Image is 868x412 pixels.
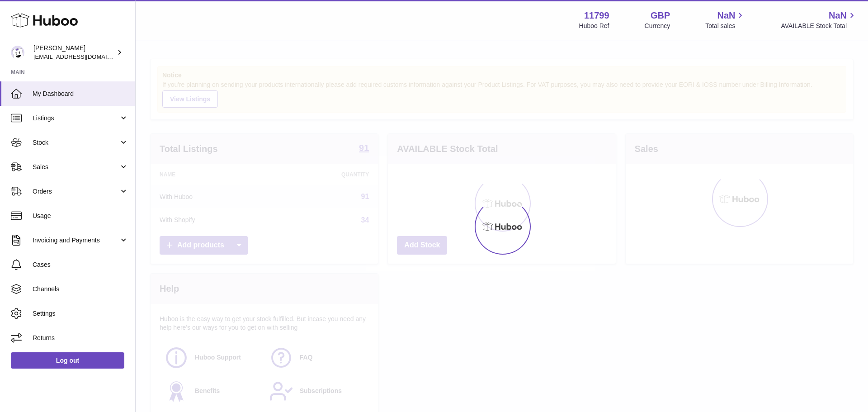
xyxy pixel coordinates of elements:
[33,260,128,269] span: Cases
[33,163,119,171] span: Sales
[717,9,735,22] span: NaN
[11,46,24,59] img: internalAdmin-11799@internal.huboo.com
[645,22,670,30] div: Currency
[579,22,609,30] div: Huboo Ref
[33,187,119,196] span: Orders
[33,309,128,318] span: Settings
[829,9,847,22] span: NaN
[33,236,119,245] span: Invoicing and Payments
[705,22,745,30] span: Total sales
[705,9,745,30] a: NaN Total sales
[584,9,609,22] strong: 11799
[33,53,133,60] span: [EMAIL_ADDRESS][DOMAIN_NAME]
[33,138,119,147] span: Stock
[33,212,128,220] span: Usage
[33,285,128,294] span: Channels
[781,22,857,30] span: AVAILABLE Stock Total
[11,352,124,369] a: Log out
[33,90,128,98] span: My Dashboard
[781,9,857,30] a: NaN AVAILABLE Stock Total
[33,114,119,123] span: Listings
[651,9,670,22] strong: GBP
[33,44,115,61] div: [PERSON_NAME]
[33,334,128,342] span: Returns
